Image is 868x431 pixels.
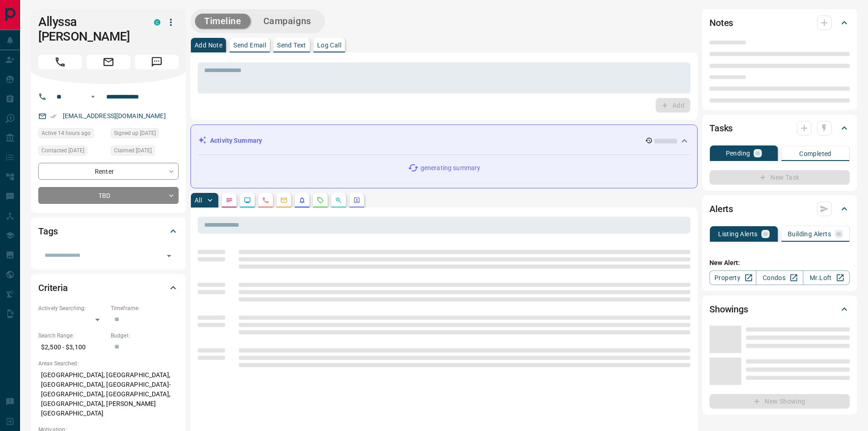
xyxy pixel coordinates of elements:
p: Activity Summary [210,136,262,145]
p: Areas Searched: [38,359,179,368]
svg: Notes [226,197,233,204]
p: Completed [799,151,832,157]
p: $2,500 - $3,100 [38,340,106,355]
div: Tags [38,220,179,242]
div: Sun Sep 14 2025 [111,145,179,158]
a: Mr.Loft [803,270,850,285]
h2: Criteria [38,280,68,295]
p: Pending [726,150,750,156]
svg: Opportunities [335,197,342,204]
p: Budget: [111,332,179,340]
div: Sun Sep 14 2025 [38,145,106,158]
svg: Listing Alerts [298,197,306,204]
p: Listing Alerts [718,231,758,237]
span: Contacted [DATE] [41,146,84,155]
h1: Allyssa [PERSON_NAME] [38,15,140,44]
div: Criteria [38,277,179,299]
svg: Requests [317,197,324,204]
span: Message [135,55,179,69]
p: Timeframe: [111,304,179,312]
p: Log Call [317,42,341,48]
div: Sun Sep 14 2025 [111,128,179,141]
p: Send Text [277,42,306,48]
p: All [195,197,202,203]
div: Notes [709,12,850,34]
h2: Tasks [709,121,733,135]
p: Actively Searching: [38,304,106,312]
p: Search Range: [38,332,106,340]
div: TBD [38,187,179,204]
h2: Notes [709,16,733,30]
h2: Alerts [709,202,733,216]
div: Sun Sep 14 2025 [38,128,106,141]
svg: Agent Actions [353,197,360,204]
div: Activity Summary [198,132,690,149]
div: condos.ca [154,19,160,26]
div: Showings [709,298,850,320]
div: Tasks [709,117,850,139]
button: Open [163,249,175,262]
h2: Showings [709,302,748,317]
span: Email [87,55,130,69]
p: generating summary [421,163,480,173]
div: Renter [38,163,179,180]
span: Call [38,55,82,69]
p: New Alert: [709,258,850,268]
div: Alerts [709,198,850,220]
a: Property [709,270,756,285]
p: [GEOGRAPHIC_DATA], [GEOGRAPHIC_DATA], [GEOGRAPHIC_DATA], [GEOGRAPHIC_DATA]-[GEOGRAPHIC_DATA], [GE... [38,368,179,421]
svg: Calls [262,197,269,204]
p: Send Email [233,42,266,48]
span: Active 14 hours ago [41,129,91,138]
button: Campaigns [254,14,320,29]
svg: Email Verified [50,113,56,119]
svg: Emails [280,197,288,204]
p: Building Alerts [788,231,831,237]
span: Claimed [DATE] [114,146,152,155]
svg: Lead Browsing Activity [244,197,251,204]
span: Signed up [DATE] [114,129,156,138]
a: [EMAIL_ADDRESS][DOMAIN_NAME] [63,112,166,119]
button: Open [87,91,98,102]
a: Condos [756,270,803,285]
button: Timeline [195,14,251,29]
h2: Tags [38,224,57,239]
p: Add Note [195,42,222,48]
